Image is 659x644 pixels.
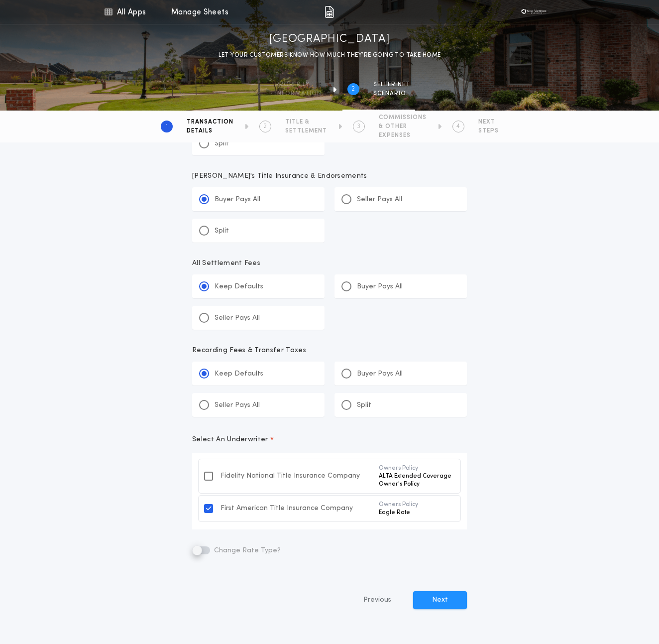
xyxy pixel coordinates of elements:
span: STEPS [478,127,499,135]
span: SELLER NET [373,81,410,89]
button: Previous [343,591,411,609]
img: vs-icon [519,7,549,17]
p: Keep Defaults [215,369,263,379]
h2: 2 [351,85,355,93]
span: TITLE & [285,118,327,126]
p: All Settlement Fees [192,258,467,268]
img: img [325,6,334,18]
span: & OTHER [379,123,427,130]
p: Seller Pays All [215,400,260,410]
span: DETAILS [187,127,233,135]
p: Owners Policy [379,464,453,472]
h1: [GEOGRAPHIC_DATA] [269,31,390,47]
div: Fidelity National Title Insurance Company [220,471,369,481]
button: Next [413,591,467,609]
span: Property [275,81,322,89]
p: Seller Pays All [215,313,260,323]
span: SETTLEMENT [285,127,327,135]
p: Keep Defaults [215,282,263,292]
p: ALTA Extended Coverage Owner's Policy [379,472,453,488]
span: SCENARIO [373,90,410,98]
p: LET YOUR CUSTOMERS KNOW HOW MUCH THEY’RE GOING TO TAKE HOME [219,50,441,60]
p: Buyer Pays All [215,195,260,205]
p: Recording Fees & Transfer Taxes [192,346,467,356]
h2: 1 [166,123,168,130]
p: Split [215,226,229,236]
span: Change Rate Type? [212,547,281,554]
button: First American Title Insurance CompanyOwners PolicyEagle Rate [198,495,461,522]
p: Seller Pays All [357,195,402,205]
p: Select An Underwriter [192,435,268,445]
p: Buyer Pays All [357,282,403,292]
span: COMMISSIONS [379,114,427,122]
span: EXPENSES [379,131,427,139]
p: Eagle Rate [379,509,453,516]
p: Owners Policy [379,501,453,509]
h2: 4 [456,123,460,130]
p: Split [215,139,229,149]
p: Split [357,400,371,410]
div: First American Title Insurance Company [220,504,369,514]
span: TRANSACTION [187,118,233,126]
span: NEXT [478,118,499,126]
span: information [275,90,322,98]
p: Buyer Pays All [357,369,403,379]
button: Fidelity National Title Insurance CompanyOwners PolicyALTA Extended Coverage Owner's Policy [198,459,461,494]
h2: 2 [263,123,267,130]
p: [PERSON_NAME]'s Title Insurance & Endorsements [192,171,467,181]
h2: 3 [357,123,360,130]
